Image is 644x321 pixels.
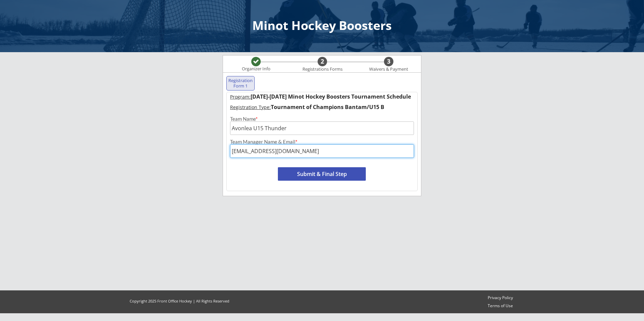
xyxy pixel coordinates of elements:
u: Program: [230,94,251,100]
div: Registration Form 1 [228,78,253,88]
div: Organizer Info [237,66,275,72]
button: Submit & Final Step [278,167,366,181]
div: Minot Hockey Boosters [7,20,637,32]
div: Waivers & Payment [365,67,412,72]
div: Team Manager Name & Email [230,139,414,144]
div: 2 [318,58,327,65]
div: 3 [384,58,393,65]
a: Privacy Policy [485,295,516,301]
strong: [DATE]-[DATE] Minot Hockey Boosters Tournament Schedule [251,93,411,100]
div: Copyright 2025 Front Office Hockey | All Rights Reserved [123,298,236,304]
a: Terms of Use [485,303,516,309]
strong: Tournament of Champions Bantam/U15 B [271,103,384,111]
div: Team Name [230,116,414,121]
u: Registration Type: [230,104,271,110]
div: Registrations Forms [299,67,346,72]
